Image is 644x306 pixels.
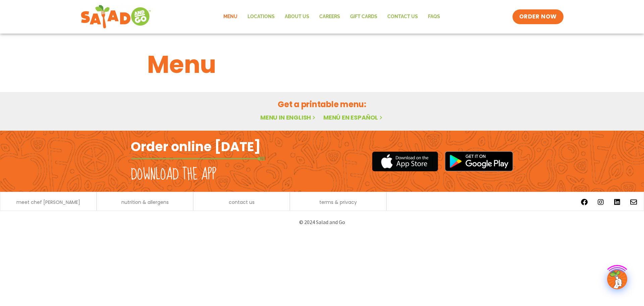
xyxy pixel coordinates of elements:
a: Locations [243,9,280,25]
a: GIFT CARDS [345,9,382,25]
h2: Get a printable menu: [147,98,497,110]
a: meet chef [PERSON_NAME] [16,200,80,205]
h1: Menu [147,46,497,83]
p: © 2024 Salad and Go [134,218,510,227]
a: terms & privacy [319,200,357,205]
a: contact us [229,200,255,205]
img: appstore [372,150,438,172]
a: ORDER NOW [513,9,563,24]
a: About Us [280,9,314,25]
img: fork [131,157,265,161]
a: Menu [218,9,243,25]
h2: Order online [DATE] [131,138,261,155]
h2: Download the app [131,165,216,184]
a: Contact Us [382,9,423,25]
span: ORDER NOW [519,13,557,21]
nav: Menu [218,9,445,25]
a: FAQs [423,9,445,25]
a: Careers [314,9,345,25]
a: nutrition & allergens [121,200,169,205]
img: google_play [445,151,513,171]
a: Menu in English [260,113,317,122]
a: Menú en español [323,113,384,122]
img: new-SAG-logo-768×292 [80,3,151,30]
